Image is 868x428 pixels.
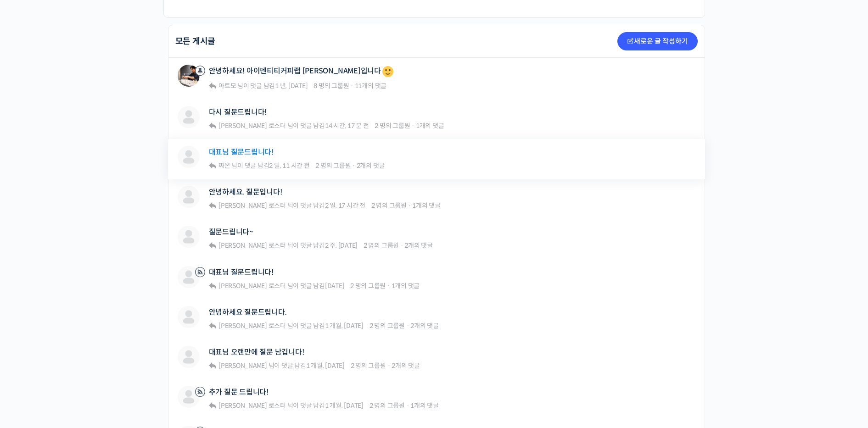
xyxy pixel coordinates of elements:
a: 2 일, 11 시간 전 [269,161,309,170]
a: 아트모 [217,82,236,90]
a: 추가 질문 드립니다! [209,388,269,396]
span: [PERSON_NAME] 로스터 [218,401,286,410]
span: 홈 [29,305,34,312]
a: 짜온 [217,161,230,170]
span: · [411,122,414,130]
a: [DATE] [325,282,345,290]
a: [PERSON_NAME] 로스터 [217,122,286,130]
span: 1개의 댓글 [410,401,439,410]
span: 1개의 댓글 [392,282,420,290]
a: [PERSON_NAME] 로스터 [217,401,286,410]
a: 1 개월, [DATE] [306,361,345,370]
a: [PERSON_NAME] 로스터 [217,322,286,330]
span: 설정 [142,305,153,312]
a: 1 개월, [DATE] [325,322,364,330]
a: 2 주, [DATE] [325,241,358,250]
a: [PERSON_NAME] 로스터 [217,241,286,250]
a: 질문드립니다~ [209,228,253,236]
a: [PERSON_NAME] 로스터 [217,282,286,290]
span: 2 명의 그룹원 [364,241,399,250]
a: 새로운 글 작성하기 [617,32,698,50]
span: 2 명의 그룹원 [370,401,405,410]
span: 2 명의 그룹원 [371,201,407,210]
span: · [352,161,355,170]
a: [PERSON_NAME] [217,361,267,370]
span: · [387,282,390,290]
a: 1 년, [DATE] [275,82,308,90]
span: · [350,82,353,90]
span: [PERSON_NAME] 로스터 [218,241,286,250]
span: [PERSON_NAME] 로스터 [218,201,286,210]
h2: 모든 게시글 [175,37,216,45]
span: [PERSON_NAME] 로스터 [218,282,286,290]
span: · [406,401,409,410]
a: 안녕하세요. 질문입니다! [209,188,282,196]
span: 2 명의 그룹원 [350,282,386,290]
span: · [387,361,391,370]
span: 2개의 댓글 [404,241,433,250]
span: 님이 댓글 남김 [217,401,364,410]
span: 1개의 댓글 [416,122,444,130]
span: 1개의 댓글 [412,201,441,210]
span: · [400,241,403,250]
span: 2 명의 그룹원 [351,361,386,370]
span: 2개의 댓글 [410,322,439,330]
span: 님이 댓글 남김 [217,322,364,330]
span: 아트모 [218,82,236,90]
span: 짜온 [218,161,230,170]
span: 대화 [84,305,95,312]
span: 8 명의 그룹원 [314,82,349,90]
a: 설정 [118,291,176,314]
a: 대표님 질문드립니다! [209,148,274,156]
a: 다시 질문드립니다! [209,108,267,117]
span: 님이 댓글 남김 [217,241,358,250]
span: 2 명의 그룹원 [370,322,405,330]
span: 님이 댓글 남김 [217,201,365,210]
span: 님이 댓글 남김 [217,282,344,290]
span: 님이 댓글 남김 [217,161,309,170]
a: 안녕하세요 질문드립니다. [209,308,287,317]
span: 11개의 댓글 [355,82,386,90]
span: 님이 댓글 남김 [217,82,308,90]
a: 안녕하세요! 아이덴티티커피랩 [PERSON_NAME]입니다 [209,65,395,78]
span: [PERSON_NAME] 로스터 [218,322,286,330]
span: 님이 댓글 남김 [217,122,369,130]
a: 대표님 오랜만에 질문 남깁니다! [209,348,304,356]
span: 2개의 댓글 [392,361,420,370]
span: 2 명의 그룹원 [315,161,351,170]
a: 홈 [3,291,61,314]
span: [PERSON_NAME] 로스터 [218,122,286,130]
span: 2개의 댓글 [357,161,385,170]
a: 14 시간, 17 분 전 [325,122,369,130]
span: 2 명의 그룹원 [375,122,410,130]
span: [PERSON_NAME] [218,361,267,370]
a: 1 개월, [DATE] [325,401,364,410]
a: 2 일, 17 시간 전 [325,201,365,210]
img: 🙂 [382,66,393,77]
span: · [406,322,409,330]
a: [PERSON_NAME] 로스터 [217,201,286,210]
span: · [408,201,411,210]
a: 대화 [61,291,118,314]
a: 대표님 질문드립니다! [209,268,274,277]
span: 님이 댓글 남김 [217,361,345,370]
